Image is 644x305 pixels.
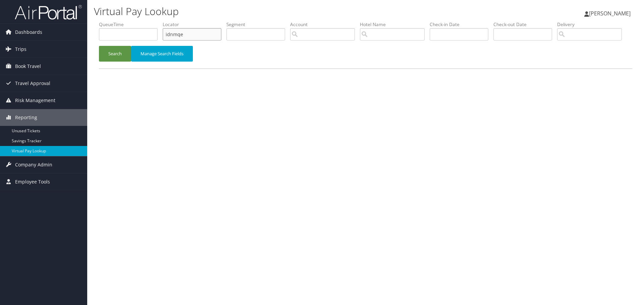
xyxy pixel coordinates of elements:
[15,109,37,126] span: Reporting
[15,75,50,92] span: Travel Approval
[584,3,637,23] a: [PERSON_NAME]
[94,4,456,18] h1: Virtual Pay Lookup
[360,21,430,28] label: Hotel Name
[163,21,226,28] label: Locator
[430,21,493,28] label: Check-in Date
[99,21,163,28] label: QueueTime
[493,21,557,28] label: Check-out Date
[99,46,131,62] button: Search
[131,46,193,62] button: Manage Search Fields
[15,156,52,173] span: Company Admin
[557,21,627,28] label: Delivery
[290,21,360,28] label: Account
[15,92,55,109] span: Risk Management
[15,4,82,20] img: airportal-logo.png
[15,24,42,41] span: Dashboards
[15,173,50,190] span: Employee Tools
[15,58,41,75] span: Book Travel
[589,10,631,17] span: [PERSON_NAME]
[226,21,290,28] label: Segment
[15,41,26,58] span: Trips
